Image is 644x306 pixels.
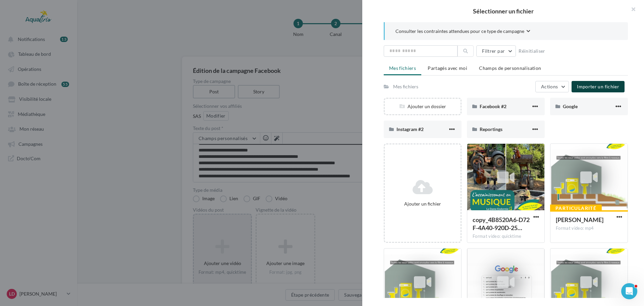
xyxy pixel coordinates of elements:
[396,126,424,132] span: Instagram #2
[395,28,524,35] span: Consulter les contraintes attendues pour ce type de campagne
[473,233,539,239] div: Format video: quicktime
[556,216,603,223] span: Vidéo - Hugues MORIZOT
[541,84,558,89] span: Actions
[621,283,637,299] iframe: Intercom live chat
[473,216,530,231] span: copy_4B8520A6-D72F-4A40-920D-256312B79BAD
[480,126,502,132] span: Reportings
[385,103,461,110] div: Ajouter un dossier
[572,81,625,92] button: Importer un fichier
[373,8,633,14] h2: Sélectionner un fichier
[387,201,458,207] div: Ajouter un fichier
[535,81,569,92] button: Actions
[479,65,541,71] span: Champs de personnalisation
[395,28,530,36] button: Consulter les contraintes attendues pour ce type de campagne
[516,47,548,55] button: Réinitialiser
[556,225,622,231] div: Format video: mp4
[393,83,418,90] div: Mes fichiers
[476,45,516,57] button: Filtrer par
[563,103,578,109] span: Google
[480,103,506,109] span: Facebook #2
[550,205,602,212] div: Particularité
[389,65,416,71] span: Mes fichiers
[428,65,467,71] span: Partagés avec moi
[577,84,619,89] span: Importer un fichier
